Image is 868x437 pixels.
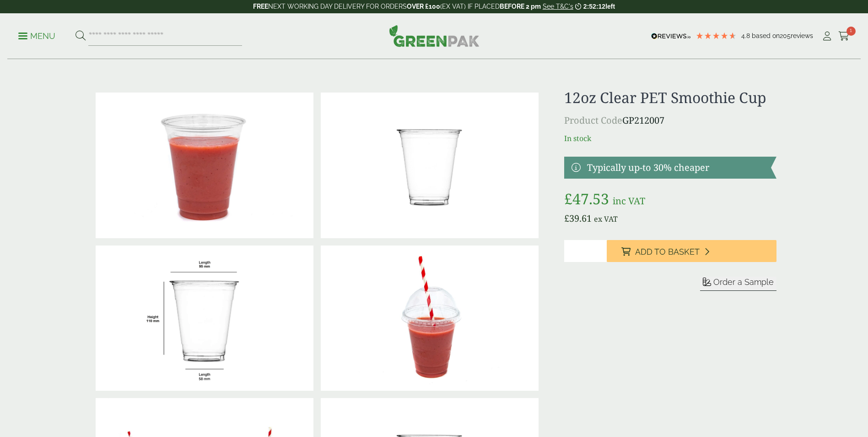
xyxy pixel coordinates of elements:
[321,93,539,238] img: 12oz Clear PET Smoothie Cup 0
[700,277,776,291] button: Order a Sample
[564,212,592,224] bdi: 39.61
[18,31,55,42] p: Menu
[838,32,850,41] i: Cart
[18,31,55,40] a: Menu
[321,246,539,391] img: 12oz PET Smoothie Cup With Raspberry Smoothie With Domed Lid With Hole And Straw
[564,114,776,127] p: GP212007
[96,246,313,391] img: 12oz Smoothie
[564,89,776,106] h1: 12oz Clear PET Smoothie Cup
[846,27,856,36] span: 1
[594,214,618,224] span: ex VAT
[543,3,573,10] a: See T&C's
[389,25,480,47] img: GreenPak Supplies
[695,32,737,40] div: 4.79 Stars
[821,32,833,41] i: My Account
[752,32,780,39] span: Based on
[564,189,609,208] bdi: 47.53
[613,195,645,207] span: inc VAT
[407,3,440,10] strong: OVER £100
[96,93,313,238] img: 12oz PET Smoothie Cup With Raspberry Smoothie No Lid
[564,133,776,144] p: In stock
[564,212,569,224] span: £
[564,114,622,126] span: Product Code
[651,33,691,39] img: REVIEWS.io
[607,240,776,262] button: Add to Basket
[791,32,813,39] span: reviews
[713,277,774,287] span: Order a Sample
[564,189,572,208] span: £
[780,32,791,39] span: 205
[635,247,700,257] span: Add to Basket
[500,3,541,10] strong: BEFORE 2 pm
[741,32,752,39] span: 4.8
[583,3,605,10] span: 2:52:12
[605,3,615,10] span: left
[838,29,850,43] a: 1
[253,3,268,10] strong: FREE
